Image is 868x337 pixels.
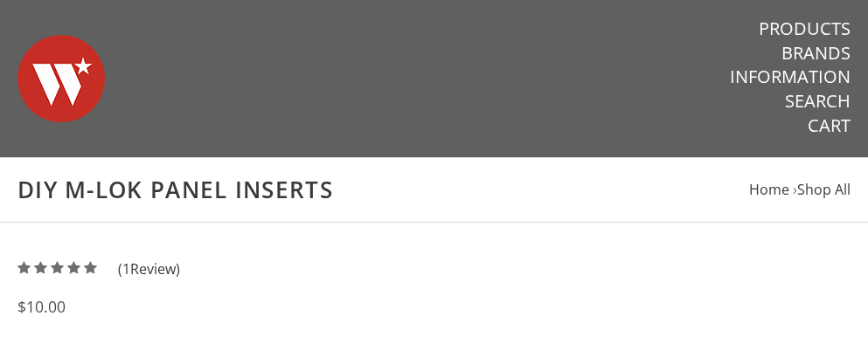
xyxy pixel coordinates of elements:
[17,17,105,140] img: Warsaw Wood Co.
[122,259,130,279] span: 1
[759,17,851,40] a: Products
[793,178,851,202] li: ›
[17,175,851,204] h1: DIY M-LOK Panel Inserts
[17,259,180,279] a: (1Review)
[17,296,66,317] span: $10.00
[781,42,851,65] a: Brands
[797,180,851,199] a: Shop All
[749,180,789,199] a: Home
[730,65,851,88] a: Information
[785,90,851,113] a: Search
[808,114,851,137] a: Cart
[118,258,180,281] span: ( Review)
